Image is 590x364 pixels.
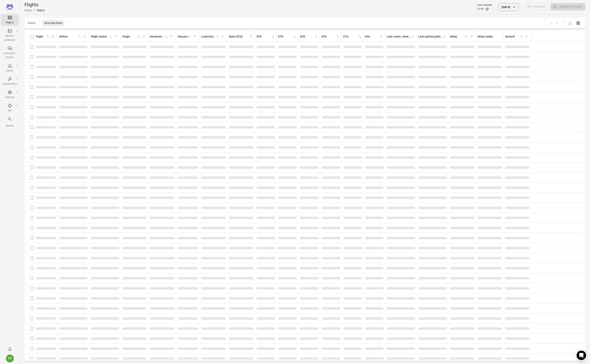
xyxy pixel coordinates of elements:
div: 10:04 [477,7,483,11]
div: Sort by flight status in ascending order [91,35,113,39]
a: Communi-cations [1,45,19,61]
div: Search [2,124,17,128]
div: Total 0 [28,22,36,24]
div: TP [6,355,14,362]
div: Sort by has pax in ascending order [178,35,192,39]
span: Please make a selection to create an option package [551,3,585,11]
div: Sort by aircraft in ascending order [505,35,524,39]
button: Notifications [6,345,14,353]
a: API [1,102,19,114]
span: Filter by origin [141,34,147,40]
div: Sort by ATA in ascending order [365,35,383,39]
div: Last updated [477,3,492,7]
div: Communi-cations [2,51,17,59]
span: Filter by load factor [220,34,226,40]
span: Filter by has pax [192,34,198,40]
span: Filter by flight status [113,34,119,40]
a: Settings [1,89,19,101]
div: Sort by STD in ascending order [257,35,275,39]
div: Delay codes [478,35,502,39]
div: Sort by destination in ascending order [150,35,168,39]
nav: pagination navigation [549,21,560,26]
a: Home [24,9,32,12]
div: Sort by last options package published in ascending order [418,35,447,39]
span: Please make a selection to export [566,21,574,25]
a: Flights [1,14,19,26]
span: Filter by airline [81,34,87,40]
span: Filter by destination [168,34,174,40]
div: Sort by date (STD) in ascending order [229,35,253,39]
span: Filter by aircraft [524,34,529,40]
div: Automations [2,82,17,86]
div: Sort by last communication created in ascending order [387,35,415,39]
a: Options packages [1,27,19,43]
div: Sort by STA in ascending order [322,35,340,39]
div: Sort by ETD in ascending order [278,35,297,39]
div: Sort by load factor in ascending order [201,35,220,39]
div: Settings [2,95,17,99]
div: API [2,109,17,113]
a: Automations [1,75,19,87]
div: Sort by delay in ascending order [450,35,468,39]
div: Sort by airline in ascending order [59,35,81,39]
div: Flights [2,21,17,25]
nav: Breadcrumbs [24,8,45,13]
li: / [34,8,35,13]
div: Sort by ATD in ascending order [300,35,318,39]
div: Options packages [2,34,17,42]
button: Tomas Pall Mate [4,353,15,364]
a: Issues [1,62,19,74]
div: Issues [2,69,17,73]
span: No active filters [42,21,65,25]
button: Open table configuration [574,19,582,27]
button: [DATE] [498,3,518,11]
button: Refresh data [485,7,489,11]
h1: Flights [24,2,45,8]
span: Please make a selection to create communications [525,3,549,11]
div: Sort by origin in ascending order [122,35,141,39]
div: Flights [37,8,45,12]
button: Search [1,116,19,129]
div: Open Intercom Messenger [577,351,586,360]
span: Filter by delay [468,34,474,40]
div: Sort by flight in ascending order [36,35,50,39]
span: Filter by flight [50,34,56,40]
div: Sort by ETA in ascending order [343,35,362,39]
